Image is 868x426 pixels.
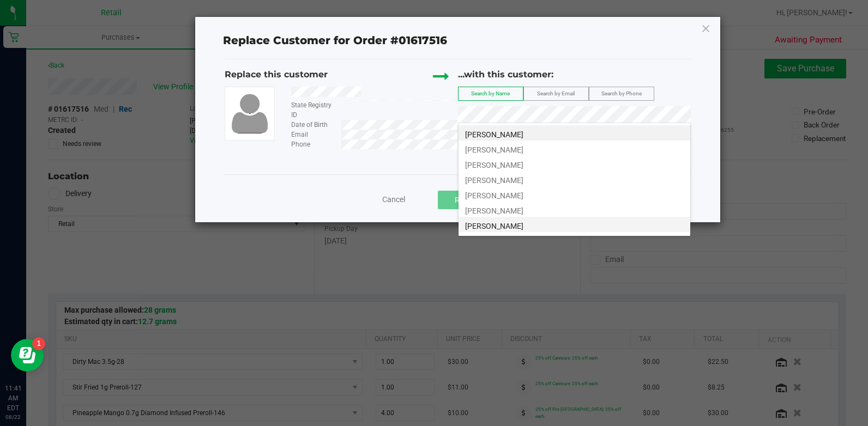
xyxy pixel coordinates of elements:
span: Search by Phone [601,90,642,96]
div: State Registry ID [283,100,341,120]
span: Search by Name [471,90,510,96]
div: Phone [283,139,341,149]
img: user-icon.png [227,92,272,136]
span: ...with this customer: [458,69,553,80]
span: Replace Customer for Order #01617516 [216,32,454,50]
iframe: Resource center [11,339,44,372]
button: Replace Customer [438,191,533,209]
span: Cancel [382,195,405,204]
span: Search by Email [537,90,575,96]
div: Date of Birth [283,120,341,130]
span: Replace this customer [225,69,328,80]
iframe: Resource center unread badge [32,337,45,350]
div: Email [283,130,341,139]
